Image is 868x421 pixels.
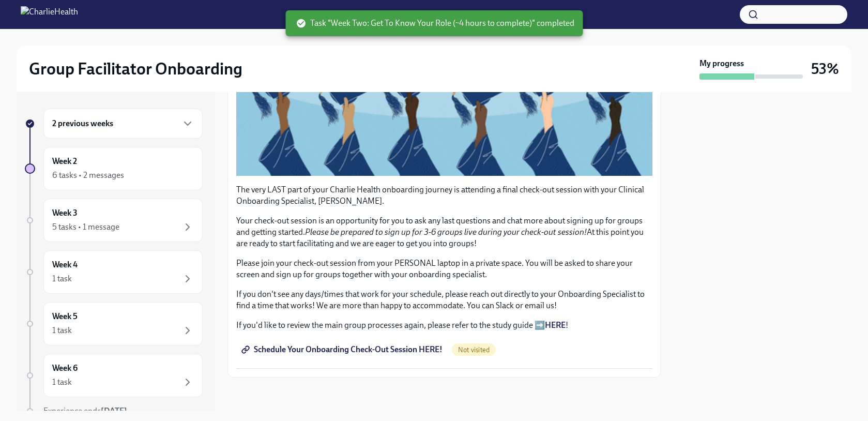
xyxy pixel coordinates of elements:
[236,339,450,360] a: Schedule Your Onboarding Check-Out Session HERE!
[52,170,124,181] div: 6 tasks • 2 messages
[545,320,566,330] a: HERE
[52,325,72,336] div: 1 task
[305,227,587,237] em: Please be prepared to sign up for 3-6 groups live during your check-out session!
[699,58,744,69] strong: My progress
[236,320,652,331] p: If you'd like to review the main group processes again, please refer to the study guide ➡️ !
[243,344,443,355] span: Schedule Your Onboarding Check-Out Session HERE!
[52,118,113,129] h6: 2 previous weeks
[296,18,574,29] span: Task "Week Two: Get To Know Your Role (~4 hours to complete)" completed
[52,363,78,374] h6: Week 6
[25,250,203,294] a: Week 41 task
[101,406,127,416] strong: [DATE]
[25,199,203,242] a: Week 35 tasks • 1 message
[52,207,78,219] h6: Week 3
[25,147,203,190] a: Week 26 tasks • 2 messages
[52,259,78,270] h6: Week 4
[25,302,203,345] a: Week 51 task
[21,6,78,23] img: CharlieHealth
[236,184,652,207] p: The very LAST part of your Charlie Health onboarding journey is attending a final check-out sessi...
[52,377,72,388] div: 1 task
[43,109,203,139] div: 2 previous weeks
[52,273,72,284] div: 1 task
[52,221,119,233] div: 5 tasks • 1 message
[236,289,652,311] p: If you don't see any days/times that work for your schedule, please reach out directly to your On...
[52,156,77,167] h6: Week 2
[236,258,652,280] p: Please join your check-out session from your PERSONAL laptop in a private space. You will be aske...
[52,311,78,322] h6: Week 5
[236,215,652,249] p: Your check-out session is an opportunity for you to ask any last questions and chat more about si...
[29,58,242,79] h2: Group Facilitator Onboarding
[25,354,203,397] a: Week 61 task
[811,59,839,78] h3: 53%
[43,406,127,416] span: Experience ends
[452,346,496,354] span: Not visited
